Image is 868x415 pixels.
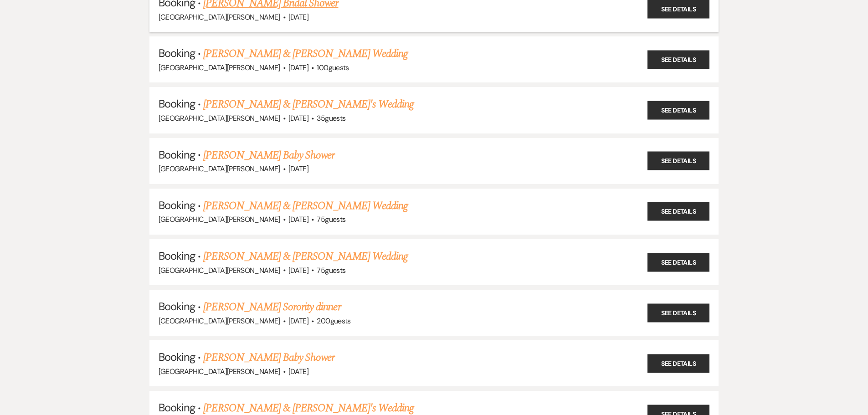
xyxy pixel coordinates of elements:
span: [GEOGRAPHIC_DATA][PERSON_NAME] [159,113,280,123]
a: See Details [647,354,709,373]
span: 75 guests [317,215,345,224]
a: See Details [647,152,709,170]
a: See Details [647,253,709,272]
span: 75 guests [317,266,345,275]
span: [DATE] [288,164,308,174]
span: [GEOGRAPHIC_DATA][PERSON_NAME] [159,316,280,326]
span: [DATE] [288,113,308,123]
span: [DATE] [288,316,308,326]
a: [PERSON_NAME] & [PERSON_NAME] Wedding [203,198,407,214]
a: See Details [647,303,709,322]
a: See Details [647,101,709,119]
span: [GEOGRAPHIC_DATA][PERSON_NAME] [159,266,280,275]
span: [DATE] [288,215,308,224]
span: 200 guests [317,316,350,326]
span: Booking [159,97,195,111]
span: [GEOGRAPHIC_DATA][PERSON_NAME] [159,12,280,22]
a: [PERSON_NAME] Baby Shower [203,147,334,164]
a: See Details [647,202,709,221]
span: [GEOGRAPHIC_DATA][PERSON_NAME] [159,215,280,224]
span: Booking [159,198,195,212]
a: [PERSON_NAME] & [PERSON_NAME] Wedding [203,46,407,62]
span: Booking [159,46,195,60]
span: Booking [159,148,195,162]
span: Booking [159,299,195,313]
span: Booking [159,400,195,415]
span: Booking [159,350,195,364]
span: [GEOGRAPHIC_DATA][PERSON_NAME] [159,367,280,376]
a: [PERSON_NAME] Sorority dinner [203,299,340,315]
a: [PERSON_NAME] Baby Shower [203,349,334,366]
span: 100 guests [317,63,349,72]
span: [DATE] [288,12,308,22]
span: [DATE] [288,63,308,72]
span: [DATE] [288,266,308,275]
a: [PERSON_NAME] & [PERSON_NAME] Wedding [203,248,407,265]
a: See Details [647,50,709,69]
a: [PERSON_NAME] & [PERSON_NAME]'s Wedding [203,96,414,113]
span: Booking [159,249,195,263]
span: [DATE] [288,367,308,376]
span: [GEOGRAPHIC_DATA][PERSON_NAME] [159,164,280,174]
span: 35 guests [317,113,345,123]
span: [GEOGRAPHIC_DATA][PERSON_NAME] [159,63,280,72]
